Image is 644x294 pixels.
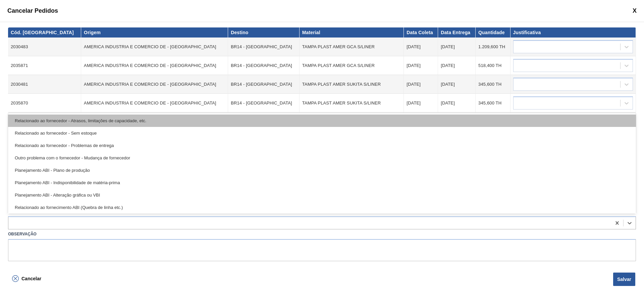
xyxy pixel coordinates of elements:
div: Relacionado ao fornecedor - Atrasos, limitações de capacidade, etc. [8,115,636,127]
td: TAMPA PLAST AMER GCA S/LINER [300,38,404,56]
th: Data Entrega [438,27,476,38]
th: Origem [81,27,228,38]
th: Cód. [GEOGRAPHIC_DATA] [8,27,81,38]
td: 2035870 [8,94,81,113]
span: Cancelar Pedidos [7,7,58,14]
td: BR14 - [GEOGRAPHIC_DATA] [228,94,300,113]
td: TAMPA PLAST AMER SUK TUBAINA S/LINER [300,113,404,131]
td: 2035723 [8,113,81,131]
td: 345,600 TH [476,75,511,94]
span: Cancelar [21,276,41,281]
button: Cancelar [8,272,45,285]
td: [DATE] [438,38,476,56]
td: AMERICA INDUSTRIA E COMERCIO DE - [GEOGRAPHIC_DATA] [81,56,228,75]
div: Relacionado ao fornecimento ABI (Quebra de linha etc.) [8,201,636,214]
label: Observação [8,229,636,239]
div: Planejamento ABI - Plano de produção [8,164,636,176]
td: [DATE] [438,113,476,131]
div: Planejamento ABI - Indisponibilidade de matéria-prima [8,176,636,189]
td: [DATE] [404,113,438,131]
td: [DATE] [438,56,476,75]
td: AMERICA INDUSTRIA E COMERCIO DE - [GEOGRAPHIC_DATA] [81,94,228,113]
td: [DATE] [404,38,438,56]
td: 345,600 TH [476,94,511,113]
td: BR14 - [GEOGRAPHIC_DATA] [228,113,300,131]
td: AMERICA INDUSTRIA E COMERCIO DE - [GEOGRAPHIC_DATA] [81,38,228,56]
div: Outro problema com o fornecedor - Mudança de fornecedor [8,152,636,164]
button: Salvar [613,273,635,286]
div: Relacionado ao fornecedor - Problemas de entrega [8,139,636,152]
th: Quantidade [476,27,511,38]
td: 172,800 TH [476,113,511,131]
td: BR14 - [GEOGRAPHIC_DATA] [228,75,300,94]
td: [DATE] [404,75,438,94]
td: AMERICA INDUSTRIA E COMERCIO DE - [GEOGRAPHIC_DATA] [81,113,228,131]
td: AMERICA INDUSTRIA E COMERCIO DE - [GEOGRAPHIC_DATA] [81,75,228,94]
td: TAMPA PLAST AMER GCA S/LINER [300,56,404,75]
th: Material [300,27,404,38]
td: TAMPA PLAST AMER SUKITA S/LINER [300,94,404,113]
td: [DATE] [404,56,438,75]
th: Data Coleta [404,27,438,38]
td: 518,400 TH [476,56,511,75]
th: Justificativa [511,27,636,38]
td: BR14 - [GEOGRAPHIC_DATA] [228,56,300,75]
td: TAMPA PLAST AMER SUKITA S/LINER [300,75,404,94]
th: Destino [228,27,300,38]
td: 2035871 [8,56,81,75]
td: 1.209,600 TH [476,38,511,56]
td: [DATE] [404,94,438,113]
td: 2030483 [8,38,81,56]
td: 2030481 [8,75,81,94]
td: [DATE] [438,94,476,113]
td: BR14 - [GEOGRAPHIC_DATA] [228,38,300,56]
td: [DATE] [438,75,476,94]
div: Planejamento ABI - Alteração gráfica ou VBI [8,189,636,201]
div: Relacionado ao fornecedor - Sem estoque [8,127,636,139]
